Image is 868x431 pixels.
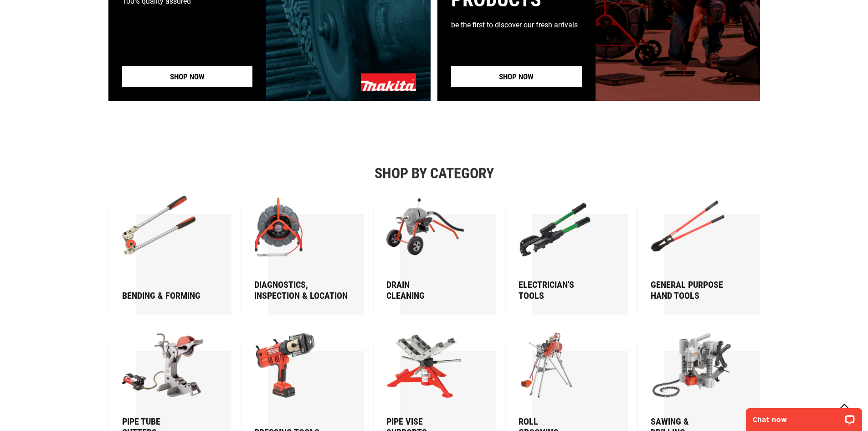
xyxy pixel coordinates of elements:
a: Shop now [451,66,582,87]
a: DrainCleaning [386,196,474,301]
div: Drain Cleaning [386,279,474,301]
a: Diagnostics, Inspection & Location [254,196,349,301]
iframe: LiveChat chat widget [740,402,868,431]
a: Shop now [122,66,253,87]
a: Bending & forming [122,196,210,301]
div: Diagnostics, Inspection & Location [254,279,349,301]
a: Electrician'sTools [519,196,606,301]
div: Electrician's Tools [519,279,606,301]
a: General PurposeHand Tools [651,196,738,301]
div: Bending & forming [122,290,210,301]
div: be the first to discover our fresh arrivals [451,21,582,29]
div: General Purpose Hand Tools [651,279,738,301]
div: Shop by category [108,165,760,182]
